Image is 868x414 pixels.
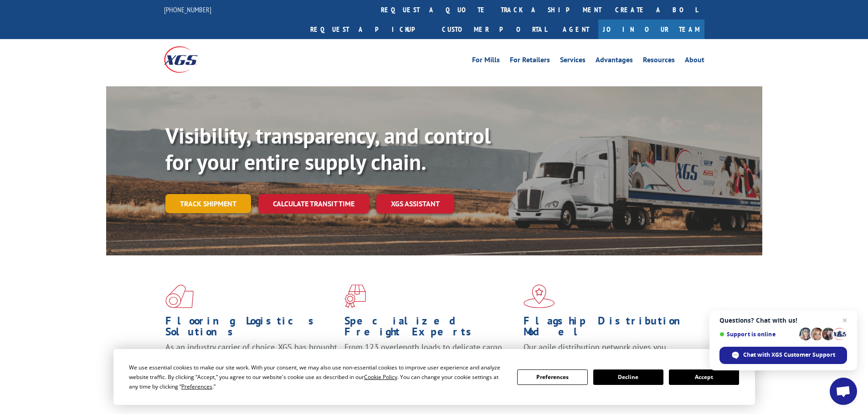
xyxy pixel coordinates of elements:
a: For Retailers [510,56,550,66]
a: Advantages [596,56,633,66]
button: Accept [669,369,739,385]
a: XGS ASSISTANT [376,194,454,214]
a: Join Our Team [598,20,704,39]
span: Chat with XGS Customer Support [719,347,847,364]
a: [PHONE_NUMBER] [164,5,211,14]
img: xgs-icon-focused-on-flooring-red [344,284,366,308]
a: Services [560,56,586,66]
h1: Flooring Logistics Solutions [165,315,338,342]
a: Calculate transit time [258,194,369,214]
h1: Flagship Distribution Model [524,315,696,342]
span: Cookie Policy [364,373,397,381]
span: Preferences [181,383,212,390]
a: Open chat [830,378,857,405]
a: Customer Portal [435,20,554,39]
span: Questions? Chat with us! [719,317,847,324]
a: About [685,56,704,66]
b: Visibility, transparency, and control for your entire supply chain. [165,121,491,176]
a: Request a pickup [303,20,435,39]
a: For Mills [472,56,500,66]
img: xgs-icon-flagship-distribution-model-red [524,284,555,308]
div: We use essential cookies to make our site work. With your consent, we may also use non-essential ... [129,363,506,391]
span: Support is online [719,331,796,338]
a: Track shipment [165,194,251,213]
img: xgs-icon-total-supply-chain-intelligence-red [165,284,194,308]
span: Chat with XGS Customer Support [743,351,835,359]
p: From 123 overlength loads to delicate cargo, our experienced staff knows the best way to move you... [344,342,517,382]
button: Decline [593,369,663,385]
button: Preferences [517,369,587,385]
a: Agent [554,20,598,39]
a: Resources [643,56,675,66]
h1: Specialized Freight Experts [344,315,517,342]
div: Cookie Consent Prompt [113,349,755,405]
span: As an industry carrier of choice, XGS has brought innovation and dedication to flooring logistics... [165,342,337,374]
span: Our agile distribution network gives you nationwide inventory management on demand. [524,342,691,363]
